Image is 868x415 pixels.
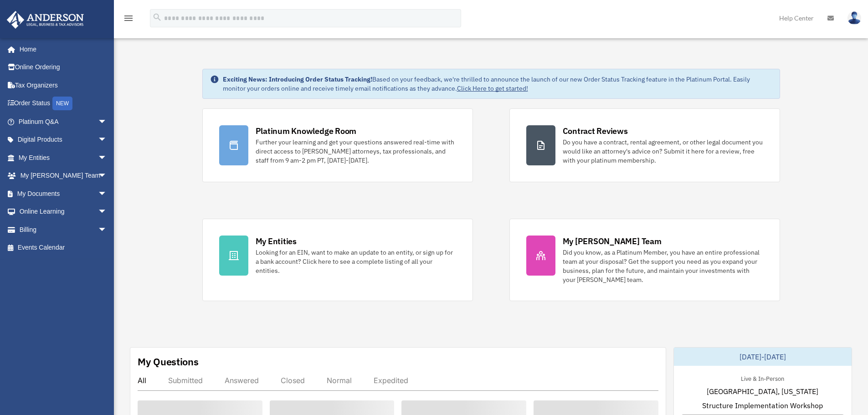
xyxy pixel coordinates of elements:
span: arrow_drop_down [98,131,116,149]
a: Online Ordering [6,58,121,77]
a: My Entitiesarrow_drop_down [6,149,121,167]
div: [DATE]-[DATE] [674,348,852,366]
i: menu [123,13,134,24]
span: [GEOGRAPHIC_DATA], [US_STATE] [707,386,818,397]
img: Anderson Advisors Platinum Portal [4,11,87,29]
span: arrow_drop_down [98,184,116,203]
div: Do you have a contract, rental agreement, or other legal document you would like an attorney's ad... [563,138,763,165]
div: My Questions [138,355,199,369]
a: Platinum Knowledge Room Further your learning and get your questions answered real-time with dire... [202,108,473,182]
a: Order StatusNEW [6,94,121,113]
div: All [138,376,146,385]
div: Based on your feedback, we're thrilled to announce the launch of our new Order Status Tracking fe... [223,75,772,93]
img: User Pic [847,11,861,25]
span: Structure Implementation Workshop [702,400,823,411]
a: Events Calendar [6,239,121,257]
a: My [PERSON_NAME] Team Did you know, as a Platinum Member, you have an entire professional team at... [509,219,780,301]
a: menu [123,16,134,24]
div: Normal [327,376,352,385]
a: Online Learningarrow_drop_down [6,203,121,221]
a: Click Here to get started! [457,84,528,92]
div: Did you know, as a Platinum Member, you have an entire professional team at your disposal? Get th... [563,248,763,284]
div: My Entities [256,236,297,247]
span: arrow_drop_down [98,203,116,221]
span: arrow_drop_down [98,149,116,167]
span: arrow_drop_down [98,220,116,239]
div: Closed [281,376,305,385]
div: My [PERSON_NAME] Team [563,236,662,247]
div: Platinum Knowledge Room [256,125,357,137]
div: Further your learning and get your questions answered real-time with direct access to [PERSON_NAM... [256,138,456,165]
a: Digital Productsarrow_drop_down [6,131,121,149]
div: Submitted [168,376,203,385]
div: Expedited [374,376,408,385]
a: Tax Organizers [6,76,121,94]
a: Contract Reviews Do you have a contract, rental agreement, or other legal document you would like... [509,108,780,182]
div: Contract Reviews [563,125,628,137]
div: Live & In-Person [734,373,791,383]
a: My [PERSON_NAME] Teamarrow_drop_down [6,167,121,185]
a: My Entities Looking for an EIN, want to make an update to an entity, or sign up for a bank accoun... [202,219,473,301]
a: Platinum Q&Aarrow_drop_down [6,113,121,131]
strong: Exciting News: Introducing Order Status Tracking! [223,75,372,83]
span: arrow_drop_down [98,167,116,185]
div: Answered [225,376,259,385]
div: NEW [52,97,72,110]
a: Billingarrow_drop_down [6,220,121,239]
a: My Documentsarrow_drop_down [6,184,121,203]
div: Looking for an EIN, want to make an update to an entity, or sign up for a bank account? Click her... [256,248,456,275]
i: search [152,12,162,22]
a: Home [6,40,116,58]
span: arrow_drop_down [98,113,116,131]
